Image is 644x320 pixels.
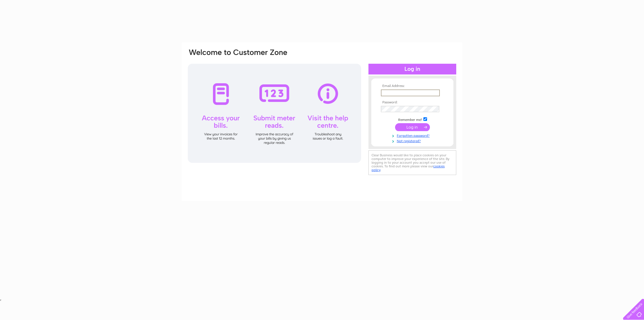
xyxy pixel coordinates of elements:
[379,116,445,122] td: Remember me?
[379,101,445,104] th: Password:
[381,133,445,138] a: Forgotten password?
[379,84,445,88] th: Email Address:
[395,123,430,131] input: Submit
[368,150,456,175] div: Clear Business would like to place cookies on your computer to improve your experience of the sit...
[381,138,445,143] a: Not registered?
[372,164,445,172] a: cookies policy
